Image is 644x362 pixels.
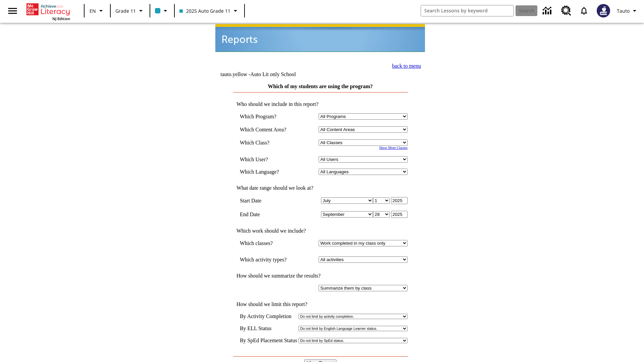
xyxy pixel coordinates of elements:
[240,240,296,246] td: Which classes?
[52,16,70,21] span: NJ Edition
[240,197,296,204] td: Start Date
[240,139,296,146] td: Which Class?
[379,146,408,149] a: Show More Classes
[614,5,641,17] button: Profile/Settings
[539,2,557,20] a: Data Center
[215,24,425,52] img: header
[233,228,408,234] td: Which work should we include?
[575,2,593,19] a: Notifications
[240,325,297,331] td: By ELL Status
[90,7,96,14] span: EN
[240,313,297,319] td: By Activity Completion
[240,211,296,218] td: End Date
[26,2,70,21] div: Home
[152,5,172,17] button: Class color is light blue. Change class color
[233,301,408,307] td: How should we limit this report?
[233,101,408,107] td: Who should we include in this report?
[421,5,514,16] input: search field
[597,4,610,17] img: Avatar
[240,113,296,120] td: Which Program?
[617,7,630,14] span: Tauto
[240,169,296,175] td: Which Language?
[113,5,148,17] button: Grade: Grade 11, Select a grade
[250,71,296,77] nobr: Auto Lit only School
[115,7,136,14] span: Grade 11
[593,2,614,19] button: Select a new avatar
[177,5,242,17] button: Class: 2025 Auto Grade 11, Select your class
[392,63,421,69] a: back to menu
[179,7,230,14] span: 2025 Auto Grade 11
[240,338,297,344] td: By SpEd Placement Status
[233,185,408,191] td: What date range should we look at?
[240,256,296,263] td: Which activity types?
[220,71,343,77] td: tauto.yellow -
[233,273,408,279] td: How should we summarize the results?
[557,2,575,20] a: Resource Center, Will open in new tab
[240,156,296,163] td: Which User?
[240,127,286,132] nobr: Which Content Area?
[3,1,22,21] button: Open side menu
[87,5,108,17] button: Language: EN, Select a language
[268,83,373,89] a: Which of my students are using the program?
